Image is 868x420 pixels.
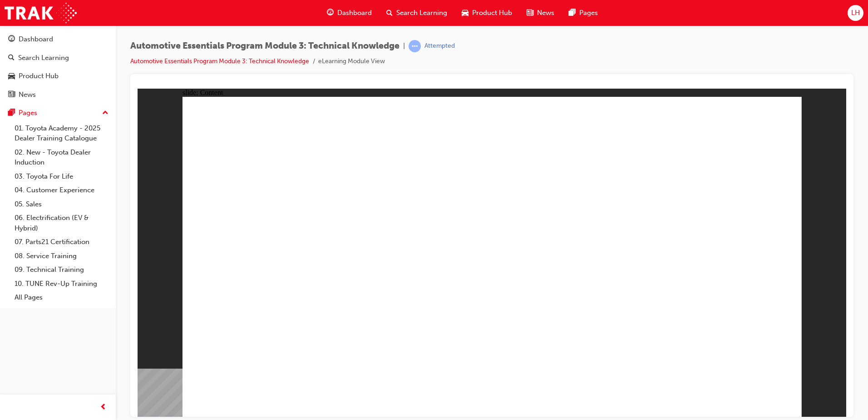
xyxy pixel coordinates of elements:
[102,107,108,119] span: up-icon
[337,8,372,18] span: Dashboard
[454,4,519,22] a: car-iconProduct Hub
[8,54,15,62] span: search-icon
[8,72,15,80] span: car-icon
[18,53,69,63] div: Search Learning
[19,34,53,45] div: Dashboard
[848,5,863,21] button: LH
[537,8,554,18] span: News
[11,249,112,263] a: 08. Service Training
[4,29,112,105] button: DashboardSearch LearningProduct HubNews
[11,183,112,197] a: 04. Customer Experience
[8,91,15,99] span: news-icon
[11,145,112,170] a: 02. New - Toyota Dealer Induction
[11,197,112,211] a: 05. Sales
[11,263,112,277] a: 09. Technical Training
[579,8,598,18] span: Pages
[527,7,533,19] span: news-icon
[4,50,112,66] a: Search Learning
[4,68,112,85] a: Product Hub
[320,4,379,22] a: guage-iconDashboard
[11,121,112,145] a: 01. Toyota Academy - 2025 Dealer Training Catalogue
[19,90,36,100] div: News
[4,105,112,121] button: Pages
[5,3,77,23] img: Trak
[19,108,37,118] div: Pages
[130,41,399,51] span: Automotive Essentials Program Module 3: Technical Knowledge
[11,290,112,305] a: All Pages
[11,170,112,184] a: 03. Toyota For Life
[19,71,59,81] div: Product Hub
[327,7,334,19] span: guage-icon
[8,35,15,44] span: guage-icon
[11,211,112,235] a: 06. Electrification (EV & Hybrid)
[8,109,15,117] span: pages-icon
[130,57,309,65] a: Automotive Essentials Program Module 3: Technical Knowledge
[379,4,454,22] a: search-iconSearch Learning
[11,235,112,249] a: 07. Parts21 Certification
[569,7,576,19] span: pages-icon
[318,56,385,67] li: eLearning Module View
[386,7,393,19] span: search-icon
[424,42,455,50] div: Attempted
[472,8,512,18] span: Product Hub
[100,402,107,413] span: prev-icon
[396,8,447,18] span: Search Learning
[851,8,860,18] span: LH
[519,4,562,22] a: news-iconNews
[4,31,112,48] a: Dashboard
[462,7,469,19] span: car-icon
[403,41,405,51] span: |
[562,4,605,22] a: pages-iconPages
[409,40,421,52] span: learningRecordVerb_ATTEMPT-icon
[4,86,112,103] a: News
[11,277,112,291] a: 10. TUNE Rev-Up Training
